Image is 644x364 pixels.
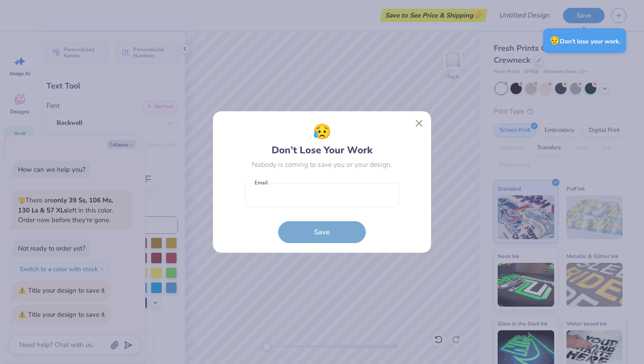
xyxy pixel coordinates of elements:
span: 😥 [549,35,560,46]
div: Don’t lose your work. [543,28,626,53]
button: Close [411,115,428,132]
span: 😥 [313,121,331,143]
div: Don’t Lose Your Work [272,121,372,158]
div: Nobody is coming to save you or your design. [252,159,392,170]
